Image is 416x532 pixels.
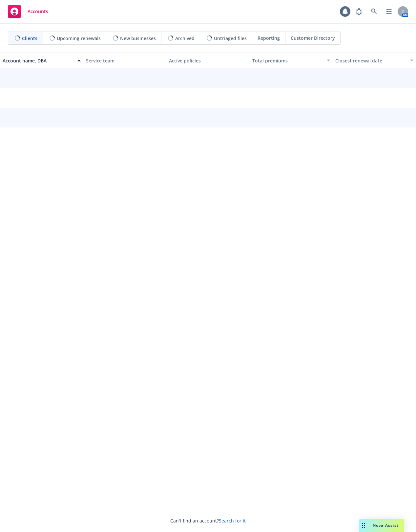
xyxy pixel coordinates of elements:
[28,9,48,14] span: Accounts
[359,519,404,532] button: Nova Assist
[83,53,167,68] button: Service team
[291,35,335,41] span: Customer Directory
[57,35,101,42] span: Upcoming renewals
[359,519,367,532] div: Drag to move
[373,522,399,528] span: Nova Assist
[175,35,195,42] span: Archived
[252,57,323,64] div: Total premiums
[250,53,333,68] button: Total premiums
[3,57,73,64] div: Account name, DBA
[86,57,164,64] div: Service team
[258,35,280,41] span: Reporting
[367,5,381,18] a: Search
[166,53,250,68] button: Active policies
[120,35,156,42] span: New businesses
[169,57,247,64] div: Active policies
[22,35,37,42] span: Clients
[170,517,246,524] span: Can't find an account?
[383,5,396,18] a: Switch app
[219,518,246,524] a: Search for it
[352,5,365,18] a: Report a Bug
[5,2,51,21] a: Accounts
[214,35,247,42] span: Untriaged files
[333,53,416,68] button: Closest renewal date
[335,57,406,64] div: Closest renewal date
